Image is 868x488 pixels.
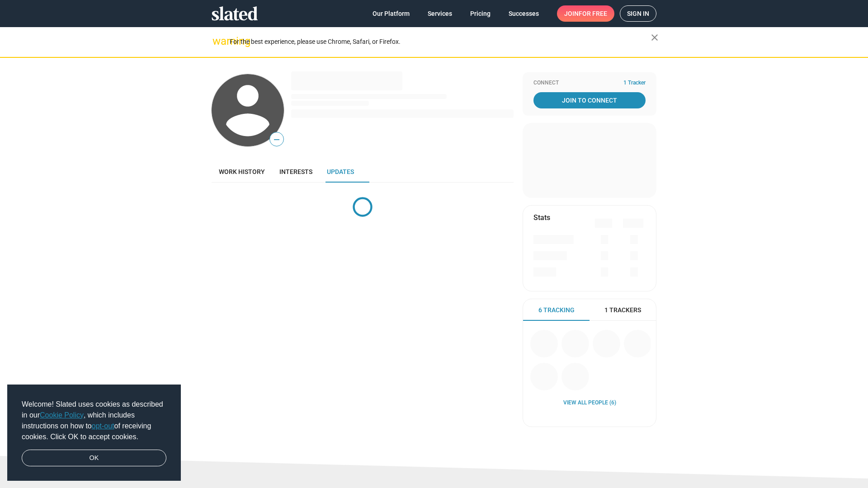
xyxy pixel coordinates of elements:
[579,5,607,22] span: for free
[320,161,361,183] a: Updates
[533,213,550,222] mat-card-title: Stats
[272,161,320,183] a: Interests
[212,161,272,183] a: Work history
[564,5,607,22] span: Join
[40,411,84,419] a: Cookie Policy
[470,5,491,22] span: Pricing
[533,92,646,108] a: Join To Connect
[219,168,265,175] span: Work history
[279,168,312,175] span: Interests
[557,5,614,22] a: Joinfor free
[22,399,166,442] span: Welcome! Slated uses cookies as described in our , which includes instructions on how to of recei...
[22,450,166,467] a: dismiss cookie message
[623,80,646,87] span: 1 Tracker
[270,134,283,145] span: —
[92,422,114,430] a: opt-out
[463,5,498,22] a: Pricing
[365,5,417,22] a: Our Platform
[428,5,452,22] span: Services
[420,5,459,22] a: Services
[230,36,651,48] div: For the best experience, please use Chrome, Safari, or Firefox.
[327,168,354,175] span: Updates
[373,5,410,22] span: Our Platform
[501,5,546,22] a: Successes
[627,6,649,21] span: Sign in
[535,92,644,108] span: Join To Connect
[620,5,656,22] a: Sign in
[563,399,616,407] a: View all People (6)
[604,306,641,314] span: 1 Trackers
[649,32,660,43] mat-icon: close
[7,385,181,481] div: cookieconsent
[509,5,539,22] span: Successes
[533,80,646,87] div: Connect
[212,36,223,47] mat-icon: warning
[538,306,575,314] span: 6 Tracking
